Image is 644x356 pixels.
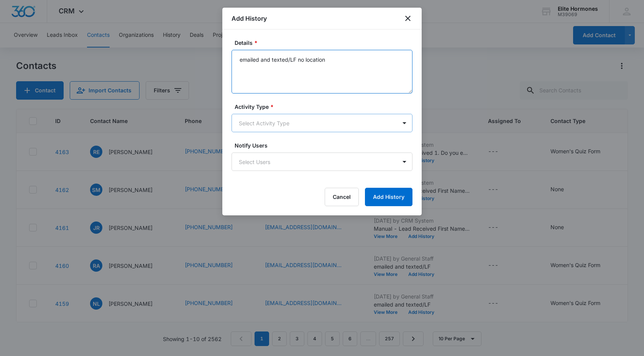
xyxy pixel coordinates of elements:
label: Notify Users [235,141,416,149]
button: close [403,14,412,23]
button: Cancel [325,188,359,206]
textarea: emailed and texted/LF no location [232,50,412,94]
label: Activity Type [235,103,416,111]
button: Add History [365,188,412,206]
label: Details [235,39,416,47]
h1: Add History [232,14,267,23]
